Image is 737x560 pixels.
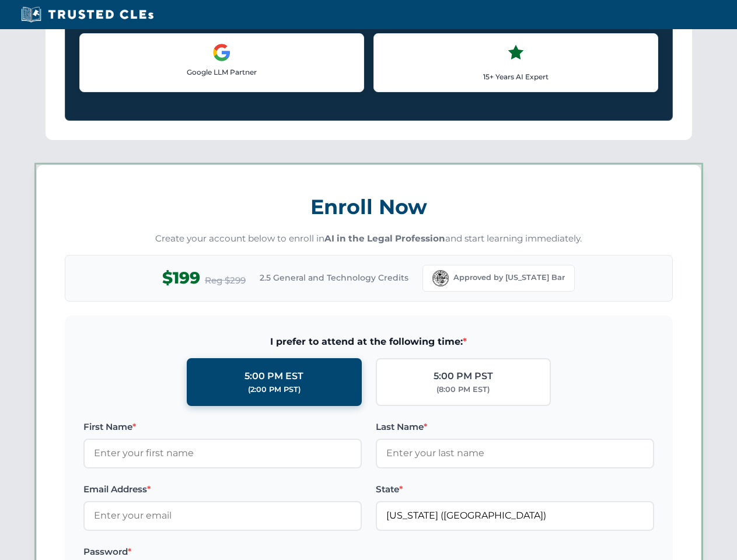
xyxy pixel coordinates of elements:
strong: AI in the Legal Profession [324,233,445,244]
span: $199 [162,265,200,291]
p: 15+ Years AI Expert [383,71,648,82]
input: Enter your email [83,501,362,530]
span: 2.5 General and Technology Credits [260,271,408,284]
label: State [376,482,654,496]
div: (2:00 PM PST) [248,384,301,395]
span: I prefer to attend at the following time: [83,334,654,349]
label: First Name [83,420,362,434]
label: Password [83,545,362,559]
label: Last Name [376,420,654,434]
img: Florida Bar [432,270,449,286]
input: Enter your first name [83,439,362,468]
p: Create your account below to enroll in and start learning immediately. [65,232,673,246]
span: Approved by [US_STATE] Bar [453,272,565,283]
div: (8:00 PM EST) [436,384,490,395]
div: 5:00 PM PST [434,369,493,384]
p: Google LLM Partner [89,66,354,78]
img: Google [212,43,231,62]
span: Reg $299 [205,274,246,288]
input: Enter your last name [376,439,654,468]
label: Email Address [83,482,362,496]
div: 5:00 PM EST [244,369,303,384]
h3: Enroll Now [65,188,673,225]
input: Florida (FL) [376,501,654,530]
img: Trusted CLEs [18,6,157,23]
